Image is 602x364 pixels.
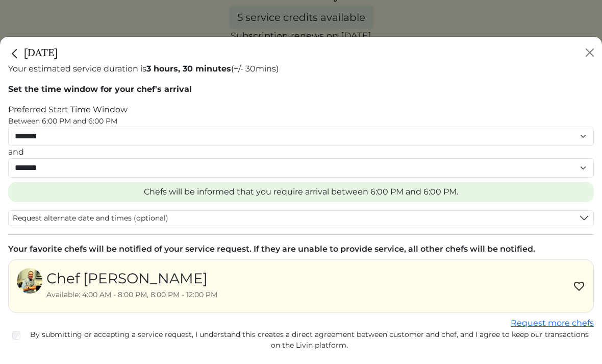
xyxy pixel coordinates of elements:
strong: Set the time window for your chef's arrival [8,84,192,94]
div: Available: 4:00 AM - 8:00 PM, 8:00 PM - 12:00 PM [46,289,217,300]
button: Request alternate date and times (optional) [9,211,593,226]
span: Request alternate date and times (optional) [13,213,168,224]
div: Between 6:00 PM and 6:00 PM [8,116,594,127]
p: Your estimated service duration is (+/- 30mins) [8,63,594,75]
a: Close [8,46,24,59]
button: Close [582,44,598,61]
label: By submitting or accepting a service request, I understand this creates a direct agreement betwee... [24,329,594,351]
img: acb77dff60e864388ffc18095fbd611c [17,268,42,294]
label: and [8,146,24,158]
div: Chef [PERSON_NAME] [46,268,217,289]
div: Your favorite chefs will be notified of your service request. If they are unable to provide servi... [8,243,594,255]
strong: 3 hours, 30 minutes [146,64,231,74]
img: back_caret-0738dc900bf9763b5e5a40894073b948e17d9601fd527fca9689b06ce300169f.svg [8,47,21,60]
label: Preferred Start Time Window [8,104,128,116]
div: Chefs will be informed that you require arrival between 6:00 PM and 6:00 PM. [8,182,594,202]
img: Favorite chef [573,280,585,293]
a: Chef [PERSON_NAME] Available: 4:00 AM - 8:00 PM, 8:00 PM - 12:00 PM [17,268,217,304]
a: Request more chefs [511,318,594,328]
h5: [DATE] [8,45,58,60]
